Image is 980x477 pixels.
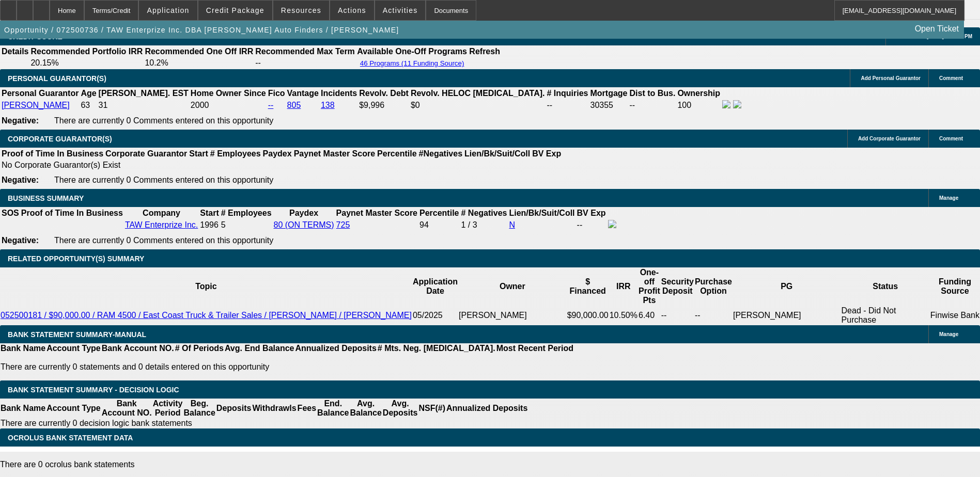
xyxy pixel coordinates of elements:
[677,89,720,98] b: Ownership
[411,89,545,98] b: Revolv. HELOC [MEDICAL_DATA].
[733,267,841,306] th: PG
[80,100,97,111] td: 63
[8,434,133,442] span: OCROLUS BANK STATEMENT DATA
[377,343,496,354] th: # Mts. Neg. [MEDICAL_DATA].
[297,399,317,418] th: Fees
[419,220,459,230] div: 94
[577,219,606,231] td: --
[410,100,546,111] td: $0
[21,208,123,218] th: Proof of Time In Business
[8,330,146,339] span: BANK STATEMENT SUMMARY-MANUAL
[2,89,79,98] b: Personal Guarantor
[289,209,318,217] b: Paydex
[189,149,208,158] b: Start
[281,6,321,14] span: Resources
[509,220,515,229] a: N
[567,267,609,306] th: $ Financed
[694,267,733,306] th: Purchase Option
[105,149,187,158] b: Corporate Guarantor
[206,6,265,14] span: Credit Package
[321,101,335,109] a: 138
[8,135,112,143] span: CORPORATE GUARANTOR(S)
[546,100,588,111] td: --
[8,386,179,394] span: Bank Statement Summary - Decision Logic
[221,209,272,217] b: # Employees
[191,101,209,109] span: 2000
[147,6,189,14] span: Application
[144,46,254,57] th: Recommended One Off IRR
[1,208,20,218] th: SOS
[677,100,721,111] td: 100
[210,149,261,158] b: # Employees
[4,26,399,34] span: Opportunity / 072500736 / TAW Enterprize Inc. DBA [PERSON_NAME] Auto Finders / [PERSON_NAME]
[46,399,101,418] th: Account Type
[273,1,329,20] button: Resources
[224,343,295,354] th: Avg. End Balance
[221,220,226,229] span: 5
[1,311,412,320] a: 052500181 / $90,000.00 / RAM 4500 / East Coast Truck & Trailer Sales / [PERSON_NAME] / [PERSON_NAME]
[375,1,426,20] button: Activities
[382,399,418,418] th: Avg. Deposits
[412,267,458,306] th: Application Date
[567,306,609,325] td: $90,000.00
[939,75,963,81] span: Comment
[317,399,349,418] th: End. Balance
[694,306,733,325] td: --
[1,149,104,159] th: Proof of Time In Business
[54,176,273,184] span: There are currently 0 Comments entered on this opportunity
[638,267,661,306] th: One-off Profit Pts
[81,89,96,98] b: Age
[939,331,958,337] span: Manage
[255,58,355,68] td: --
[216,399,252,418] th: Deposits
[377,149,416,158] b: Percentile
[461,209,507,217] b: # Negatives
[199,219,219,231] td: 1996
[101,343,175,354] th: Bank Account NO.
[330,1,374,20] button: Actions
[2,176,39,184] b: Negative:
[143,209,180,217] b: Company
[383,6,418,14] span: Activities
[458,267,567,306] th: Owner
[30,46,143,57] th: Recommended Portfolio IRR
[287,89,319,98] b: Vantage
[722,100,730,108] img: facebook-icon.png
[101,399,152,418] th: Bank Account NO.
[638,306,661,325] td: 6.40
[152,399,183,418] th: Activity Period
[287,101,301,109] a: 805
[1,46,29,57] th: Details
[509,209,574,217] b: Lien/Bk/Suit/Coll
[338,6,366,14] span: Actions
[590,100,628,111] td: 30355
[858,136,921,141] span: Add Corporate Guarantor
[8,255,144,263] span: RELATED OPPORTUNITY(S) SUMMARY
[321,89,357,98] b: Incidents
[630,89,676,98] b: Dist to Bus.
[268,89,285,98] b: Fico
[608,220,616,228] img: facebook-icon.png
[496,343,574,354] th: Most Recent Period
[841,306,930,325] td: Dead - Did Not Purchase
[349,399,382,418] th: Avg. Balance
[629,100,676,111] td: --
[446,399,528,418] th: Annualized Deposits
[198,1,272,20] button: Credit Package
[469,46,501,57] th: Refresh
[46,343,101,354] th: Account Type
[200,209,219,217] b: Start
[294,149,375,158] b: Paynet Master Score
[2,116,39,125] b: Negative:
[191,89,266,98] b: Home Owner Since
[30,58,143,68] td: 20.15%
[661,306,694,325] td: --
[1,362,573,372] p: There are currently 0 statements and 0 details entered on this opportunity
[175,343,224,354] th: # Of Periods
[609,267,638,306] th: IRR
[2,101,70,109] a: [PERSON_NAME]
[841,267,930,306] th: Status
[359,100,409,111] td: $9,996
[268,101,274,109] a: --
[911,20,963,38] a: Open Ticket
